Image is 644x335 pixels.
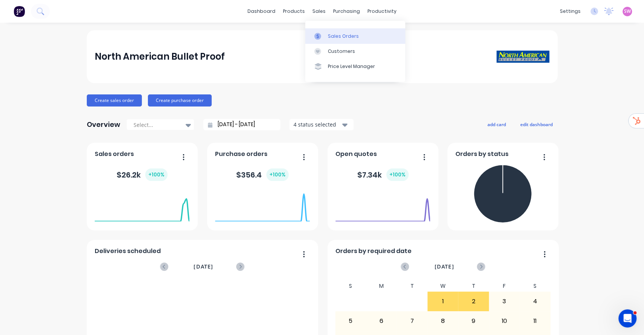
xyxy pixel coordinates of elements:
[515,119,558,129] button: edit dashboard
[87,94,142,107] button: Create sales order
[624,8,631,15] span: SW
[328,33,359,40] div: Sales Orders
[428,292,458,311] div: 1
[305,44,405,59] a: Customers
[145,168,168,181] div: + 100 %
[95,150,134,159] span: Sales orders
[489,312,520,330] div: 10
[194,262,213,271] span: [DATE]
[366,281,397,292] div: M
[294,120,341,128] div: 4 status selected
[335,281,366,292] div: S
[520,312,550,330] div: 11
[328,48,355,55] div: Customers
[14,6,25,17] img: Factory
[357,168,409,181] div: $ 7.34k
[397,281,427,292] div: T
[556,6,584,17] div: settings
[427,281,458,292] div: W
[236,168,289,181] div: $ 356.4
[520,281,550,292] div: S
[455,150,509,159] span: Orders by status
[496,51,549,63] img: North American Bullet Proof
[458,281,489,292] div: T
[335,312,366,330] div: 5
[87,117,120,132] div: Overview
[244,6,279,17] a: dashboard
[428,312,458,330] div: 8
[117,168,168,181] div: $ 26.2k
[434,262,454,271] span: [DATE]
[215,150,267,159] span: Purchase orders
[489,281,520,292] div: F
[364,6,400,17] div: productivity
[489,292,520,311] div: 3
[366,312,397,330] div: 6
[458,292,489,311] div: 2
[309,6,329,17] div: sales
[397,312,427,330] div: 7
[386,168,409,181] div: + 100 %
[618,309,636,327] iframe: Intercom live chat
[329,6,364,17] div: purchasing
[328,63,375,70] div: Price Level Manager
[289,119,354,130] button: 4 status selected
[458,312,489,330] div: 9
[279,6,309,17] div: products
[266,168,289,181] div: + 100 %
[305,28,405,43] a: Sales Orders
[305,59,405,74] a: Price Level Manager
[95,49,225,64] div: North American Bullet Proof
[148,94,212,107] button: Create purchase order
[483,119,511,129] button: add card
[335,150,377,159] span: Open quotes
[520,292,550,311] div: 4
